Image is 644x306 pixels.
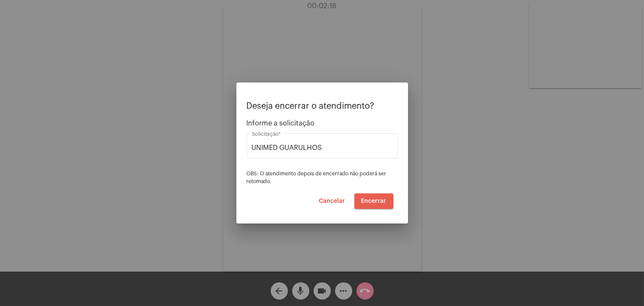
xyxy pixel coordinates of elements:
button: Cancelar [312,193,352,209]
span: Informe a solicitação [247,119,398,127]
p: Deseja encerrar o atendimento? [247,101,398,111]
span: OBS: O atendimento depois de encerrado não poderá ser retomado. [247,171,387,184]
span: Encerrar [361,198,387,204]
button: Encerrar [354,193,393,209]
span: Cancelar [319,198,345,204]
input: Buscar solicitação [252,144,393,152]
